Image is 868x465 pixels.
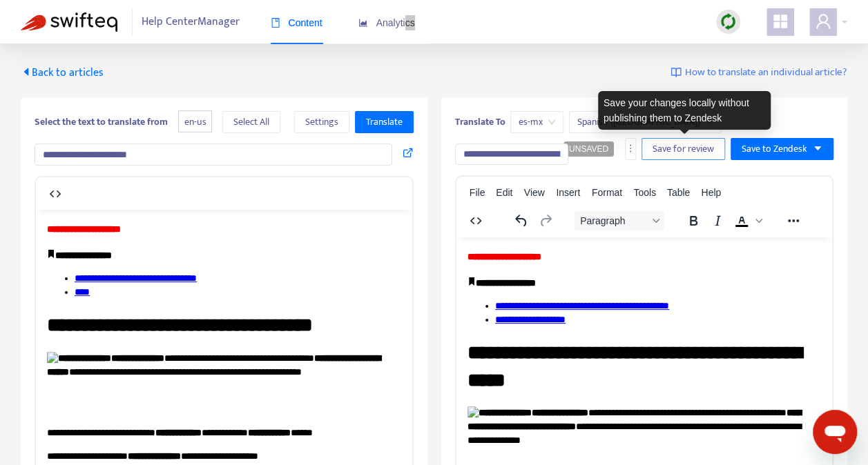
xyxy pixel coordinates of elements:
img: image-link [671,67,682,78]
span: Paragraph [580,215,648,226]
span: Analytics [358,17,415,28]
span: Edit [496,187,512,198]
span: Select All [233,115,269,130]
span: Save for review [653,141,714,157]
span: Spanish (Mexico) [577,112,713,132]
img: sync.dc5367851b00ba804db3.png [720,13,737,30]
span: caret-down [813,144,822,153]
a: How to translate an individual article? [671,65,847,81]
span: UNSAVED [569,144,608,154]
span: caret-left [21,66,32,77]
button: Reveal or hide additional toolbar items [782,211,805,230]
span: user [815,13,831,30]
span: Help Center Manager [142,9,240,35]
span: area-chart [358,18,368,28]
button: more [625,138,636,160]
span: more [626,144,635,153]
span: es-mx [519,112,555,132]
img: Swifteq [21,12,117,32]
button: Settings [294,111,349,133]
span: Settings [305,115,338,130]
button: Save for review [642,138,725,160]
button: Italic [706,211,729,230]
iframe: Button to launch messaging window [813,410,857,454]
button: Redo [534,211,557,230]
span: Back to articles [21,63,104,82]
span: Format [592,187,622,198]
span: File [470,187,485,198]
span: Save to Zendesk [742,141,807,157]
button: Bold [682,211,705,230]
span: book [271,18,280,28]
span: appstore [772,13,789,30]
span: en-us [178,110,212,133]
button: Translate [355,111,414,133]
b: Translate To [455,114,505,130]
span: Insert [556,187,580,198]
button: Block Paragraph [575,211,664,230]
span: Help [701,187,721,198]
b: Select the text to translate from [35,114,168,130]
span: How to translate an individual article? [685,65,847,81]
button: Undo [510,211,533,230]
span: Tools [633,187,656,198]
button: Select All [222,111,280,133]
button: Save to Zendeskcaret-down [731,138,833,160]
div: Save your changes locally without publishing them to Zendesk [598,91,771,130]
span: Content [271,17,322,28]
div: Text color Black [730,211,764,230]
span: View [524,187,545,198]
span: Table [667,187,690,198]
span: Translate [366,115,403,130]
